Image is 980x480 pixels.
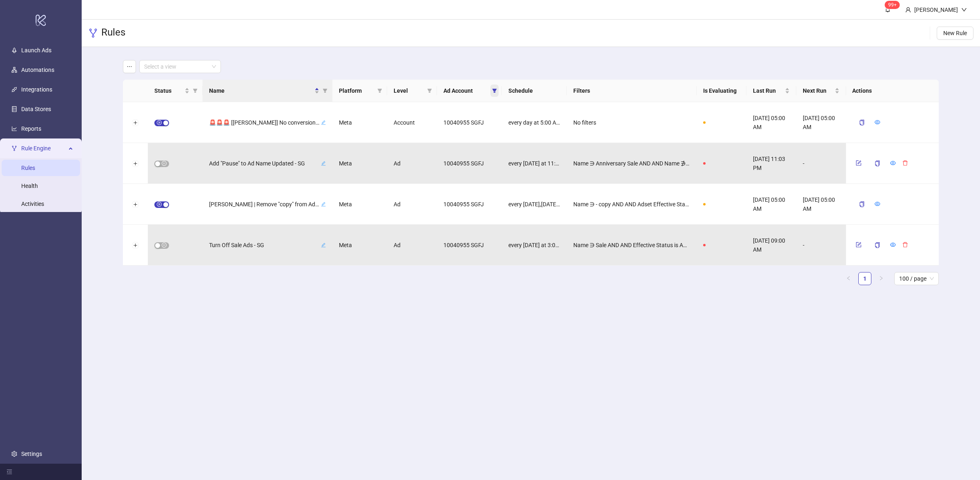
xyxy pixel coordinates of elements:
[502,80,567,102] th: Schedule
[425,85,434,97] span: filter
[209,199,326,210] div: [PERSON_NAME] | Remove "copy" from Ad Nameedit
[321,161,326,166] span: edit
[746,80,796,102] th: Last Run
[753,86,783,95] span: Last Run
[899,240,911,250] button: delete
[874,119,880,126] a: eye
[868,239,886,252] button: copy
[193,88,198,93] span: filter
[859,120,864,125] span: copy
[846,80,939,102] th: Actions
[796,143,846,184] div: -
[387,184,437,225] div: Ad
[852,158,864,168] button: form
[321,243,326,248] span: edit
[209,158,326,169] div: Add "Pause" to Ad Name Updated - SGedit
[961,7,967,13] span: down
[11,145,17,151] span: fork
[321,85,329,97] span: filter
[902,160,908,166] span: delete
[332,143,387,184] div: Meta
[321,120,326,125] span: edit
[885,1,900,9] sup: 111
[890,160,895,166] span: eye
[911,5,961,14] div: [PERSON_NAME]
[899,158,911,168] button: delete
[321,202,326,207] span: edit
[394,86,424,95] span: Level
[21,451,42,457] a: Settings
[132,161,138,167] button: Expand row
[191,85,199,97] span: filter
[332,225,387,266] div: Meta
[573,118,596,127] span: No filters
[852,240,864,250] button: form
[855,242,861,248] span: form
[697,80,746,102] th: Is Evaluating
[323,88,327,93] span: filter
[879,276,884,281] span: right
[508,118,560,127] span: every day at 5:00 AM [GEOGRAPHIC_DATA]/New_York
[875,272,888,285] button: right
[943,30,967,36] span: New Rule
[427,88,432,93] span: filter
[209,200,319,209] span: [PERSON_NAME] | Remove "copy" from Ad Name
[885,7,891,12] span: bell
[937,27,973,40] button: New Rule
[855,160,861,166] span: form
[209,86,313,95] span: Name
[905,7,911,13] span: user
[508,159,560,168] span: every [DATE] at 11:00 PM [GEOGRAPHIC_DATA]/New_York
[339,86,374,95] span: Platform
[508,241,560,250] span: every [DATE] at 3:00 AM,3:30 AM,5:30 AM,7:30 AM,9:00 AM America/New_York
[874,242,880,248] span: copy
[890,242,895,248] a: eye
[209,118,319,127] span: 🚨🚨🚨 [[PERSON_NAME]] No conversions [DATE] - Account level
[7,469,12,475] span: menu-fold
[437,184,502,225] div: 10040955 SGFJ
[209,159,319,168] span: Add "Pause" to Ad Name Updated - SG
[387,102,437,143] div: Account
[874,201,880,208] a: eye
[21,165,35,171] a: Rules
[890,160,895,167] a: eye
[573,241,690,250] span: Name ∋ Sale AND AND Effective Status is ACTIVE
[21,201,44,207] a: Activities
[443,86,489,95] span: Ad Account
[846,276,851,281] span: left
[874,119,880,125] span: eye
[746,143,796,184] div: [DATE] 11:03 PM
[902,242,908,248] span: delete
[209,240,326,250] div: Turn Off Sale Ads - SGedit
[437,102,502,143] div: 10040955 SGFJ
[859,272,871,285] a: 1
[796,184,846,225] div: [DATE] 05:00 AM
[21,86,52,93] a: Integrations
[332,184,387,225] div: Meta
[859,201,864,207] span: copy
[437,225,502,266] div: 10040955 SGFJ
[868,157,886,170] button: copy
[899,272,934,285] span: 100 / page
[746,184,796,225] div: [DATE] 05:00 AM
[746,102,796,143] div: [DATE] 05:00 AM
[127,64,132,69] span: ellipsis
[209,241,319,250] span: Turn Off Sale Ads - SG
[490,85,499,97] span: filter
[21,183,38,189] a: Health
[21,67,54,73] a: Automations
[746,225,796,266] div: [DATE] 09:00 AM
[567,80,697,102] th: Filters
[132,242,138,249] button: Expand row
[376,85,384,97] span: filter
[852,116,871,129] button: copy
[875,272,888,285] li: Next Page
[842,272,855,285] li: Previous Page
[492,88,497,93] span: filter
[132,120,138,126] button: Expand row
[377,88,382,93] span: filter
[132,201,138,208] button: Expand row
[209,117,326,128] div: 🚨🚨🚨 [[PERSON_NAME]] No conversions [DATE] - Account leveledit
[796,102,846,143] div: [DATE] 05:00 AM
